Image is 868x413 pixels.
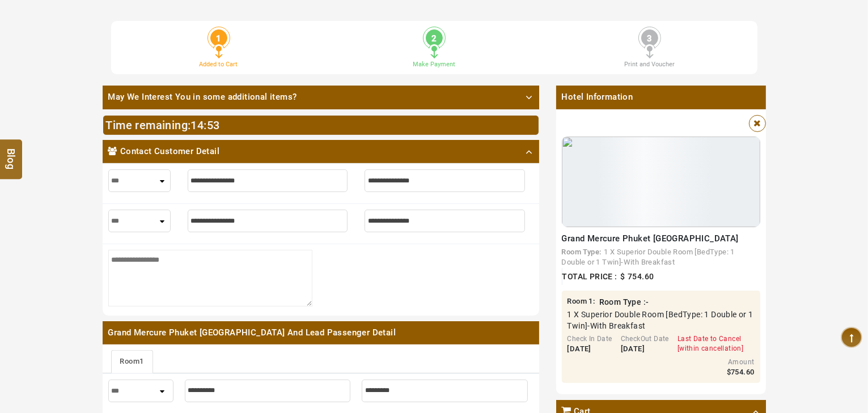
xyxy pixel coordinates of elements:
[120,61,318,68] h3: Added to Cart
[551,61,749,68] h3: Print and Voucher
[621,334,669,344] div: CheckOut Date
[568,344,612,355] div: [DATE]
[103,321,539,344] span: Grand Mercure Phuket [GEOGRAPHIC_DATA] And Lead Passenger Detail
[568,296,595,308] span: :
[562,248,735,267] a: 1 X Superior Double Room [BedType: 1 Double or 1 Twin]-With Breakfast
[562,248,602,256] b: Room Type:
[589,297,593,305] span: 1
[207,118,220,132] span: 53
[628,272,654,281] span: 754.60
[678,344,743,354] div: [within cancellation]
[620,272,625,281] span: $
[210,29,227,46] span: 1
[556,86,766,109] span: Hotel Information
[562,137,760,227] img: H06xyE1t_2066225b0edcac9c46cfe98dab4a8cfb.jpg
[698,357,755,367] div: Amount
[678,334,743,344] div: Last Date to Cancel
[111,350,153,373] a: Room
[106,118,191,132] span: Time remaining:
[727,368,731,376] span: $
[568,334,612,344] div: Check In Date
[568,297,587,305] span: Room
[335,61,533,68] h3: Make Payment
[641,29,658,46] span: 3
[426,29,443,46] span: 2
[191,118,220,132] span: :
[568,309,755,331] span: 1 X Superior Double Room [BedType: 1 Double or 1 Twin]-With Breakfast
[562,233,739,244] span: Grand Mercure Phuket [GEOGRAPHIC_DATA]
[621,344,669,355] div: [DATE]
[4,148,19,158] span: Blog
[139,357,143,365] span: 1
[599,297,649,306] b: Room Type :-
[191,118,204,132] span: 14
[103,86,539,109] a: May We Interest You in some additional items?
[120,146,219,157] span: Contact Customer Detail
[562,272,617,281] span: Total Price :
[731,368,754,376] span: 754.60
